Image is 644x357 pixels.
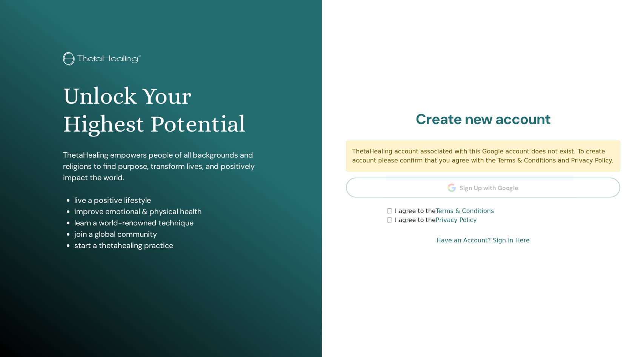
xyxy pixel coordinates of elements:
[436,207,494,215] a: Terms & Conditions
[74,240,259,251] li: start a thetahealing practice
[63,82,259,138] h1: Unlock Your Highest Potential
[436,216,477,224] a: Privacy Policy
[346,141,621,172] div: ThetaHealing account associated with this Google account does not exist. To create account please...
[74,195,259,206] li: live a positive lifestyle
[346,111,621,128] h2: Create new account
[437,236,530,245] a: Have an Account? Sign in Here
[395,216,477,225] label: I agree to the
[74,206,259,217] li: improve emotional & physical health
[63,149,259,183] p: ThetaHealing empowers people of all backgrounds and religions to find purpose, transform lives, a...
[74,217,259,228] li: learn a world-renowned technique
[395,207,494,216] label: I agree to the
[74,228,259,240] li: join a global community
